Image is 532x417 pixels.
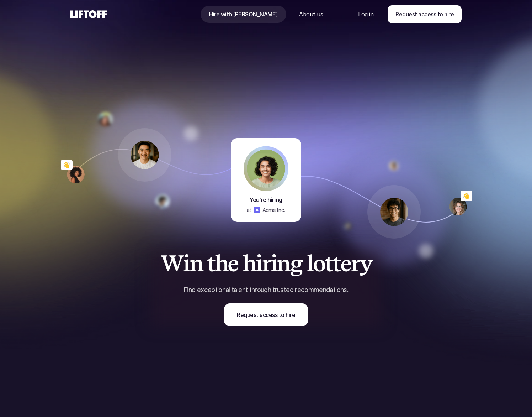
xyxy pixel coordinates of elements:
[228,251,238,276] span: e
[290,251,303,276] span: g
[247,206,252,214] p: at
[350,6,382,23] a: Nav Link
[299,10,323,19] p: About us
[215,251,228,276] span: h
[243,251,256,276] span: h
[150,285,382,294] p: Find exceptional talent through trusted recommendations.
[291,6,331,23] a: Nav Link
[388,5,462,23] a: Request access to hire
[271,251,277,276] span: i
[201,6,286,23] a: Nav Link
[307,251,313,276] span: l
[160,251,183,276] span: W
[237,311,295,319] p: Request access to hire
[249,196,282,204] p: You’re hiring
[395,10,454,19] p: Request access to hire
[463,192,470,200] p: 👋
[332,251,340,276] span: t
[277,251,290,276] span: n
[358,10,373,19] p: Log in
[183,251,190,276] span: i
[351,251,360,276] span: r
[224,303,308,326] a: Request access to hire
[256,251,262,276] span: i
[209,10,278,19] p: Hire with [PERSON_NAME]
[313,251,325,276] span: o
[262,206,286,214] p: Acme Inc.
[325,251,332,276] span: t
[63,161,70,169] p: 👋
[262,251,271,276] span: r
[190,251,203,276] span: n
[360,251,372,276] span: y
[207,251,215,276] span: t
[340,251,351,276] span: e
